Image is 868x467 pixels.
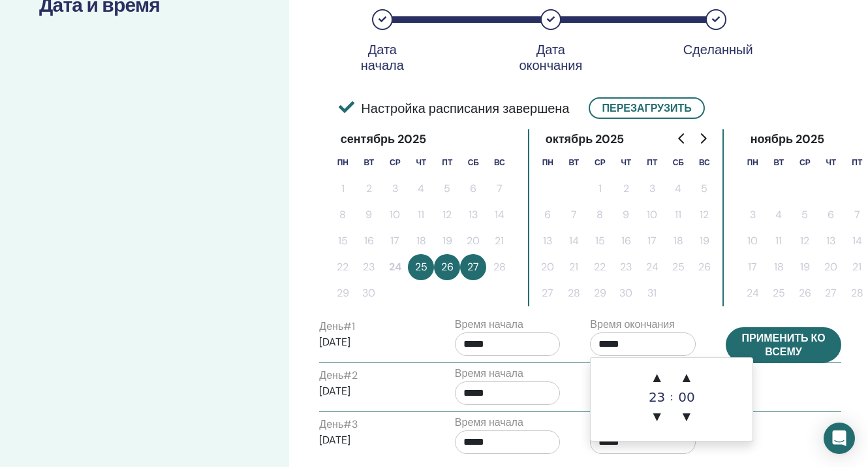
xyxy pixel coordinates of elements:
[382,254,408,280] button: 24
[691,254,717,280] button: 26
[434,150,460,176] th: пятница
[330,228,356,254] button: 15
[587,280,613,306] button: 29
[587,254,613,280] button: 22
[587,202,613,228] button: 8
[590,317,675,332] label: Время окончания
[408,176,434,202] button: 4
[356,280,382,306] button: 30
[818,228,844,254] button: 13
[613,202,639,228] button: 9
[792,280,818,306] button: 26
[766,202,792,228] button: 4
[434,228,460,254] button: 19
[535,202,561,228] button: 6
[818,150,844,176] th: четверг
[644,391,670,404] div: 23
[766,254,792,280] button: 18
[691,228,717,254] button: 19
[460,254,486,280] button: 27
[739,202,766,228] button: 3
[330,176,356,202] button: 1
[670,364,674,430] div: :
[739,228,766,254] button: 10
[792,202,818,228] button: 5
[319,319,355,334] label: День # 1
[330,280,356,306] button: 29
[455,317,523,332] label: Время начала
[460,228,486,254] button: 20
[766,280,792,306] button: 25
[460,176,486,202] button: 6
[587,150,613,176] th: среда
[639,202,665,228] button: 10
[561,228,587,254] button: 14
[319,334,425,350] p: [DATE]
[691,176,717,202] button: 5
[356,150,382,176] th: вторник
[691,150,717,176] th: воскресенье
[356,228,382,254] button: 16
[674,364,700,391] span: ▲
[382,228,408,254] button: 17
[674,404,700,430] span: ▼
[330,202,356,228] button: 8
[587,176,613,202] button: 1
[350,42,415,73] div: Дата начала
[356,254,382,280] button: 23
[818,254,844,280] button: 20
[665,176,691,202] button: 4
[613,254,639,280] button: 23
[672,125,692,152] button: Go to previous month
[535,228,561,254] button: 13
[486,202,512,228] button: 14
[613,150,639,176] th: четверг
[535,150,561,176] th: понедельник
[561,202,587,228] button: 7
[460,150,486,176] th: суббота
[766,228,792,254] button: 11
[356,176,382,202] button: 2
[613,280,639,306] button: 30
[486,254,512,280] button: 28
[535,254,561,280] button: 20
[739,280,766,306] button: 24
[339,99,569,118] span: Настройка расписания завершена
[639,176,665,202] button: 3
[561,254,587,280] button: 21
[587,228,613,254] button: 15
[739,150,766,176] th: понедельник
[535,280,561,306] button: 27
[639,280,665,306] button: 31
[644,364,670,391] span: ▲
[330,129,437,150] div: сентябрь 2025
[792,228,818,254] button: 12
[639,228,665,254] button: 17
[460,202,486,228] button: 13
[644,404,670,430] span: ▼
[408,228,434,254] button: 18
[824,423,855,454] div: Open Intercom Messenger
[692,125,713,152] button: Go to next month
[818,202,844,228] button: 6
[639,254,665,280] button: 24
[535,129,634,150] div: октябрь 2025
[382,202,408,228] button: 10
[382,150,408,176] th: среда
[330,254,356,280] button: 22
[319,383,425,399] p: [DATE]
[408,150,434,176] th: четверг
[589,97,704,119] button: Перезагрузить
[726,327,842,362] button: Применить ко всему
[486,150,512,176] th: воскресенье
[382,176,408,202] button: 3
[792,254,818,280] button: 19
[665,254,691,280] button: 25
[455,415,523,430] label: Время начала
[408,202,434,228] button: 11
[319,432,425,448] p: [DATE]
[434,254,460,280] button: 26
[455,366,523,381] label: Время начала
[691,202,717,228] button: 12
[434,176,460,202] button: 5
